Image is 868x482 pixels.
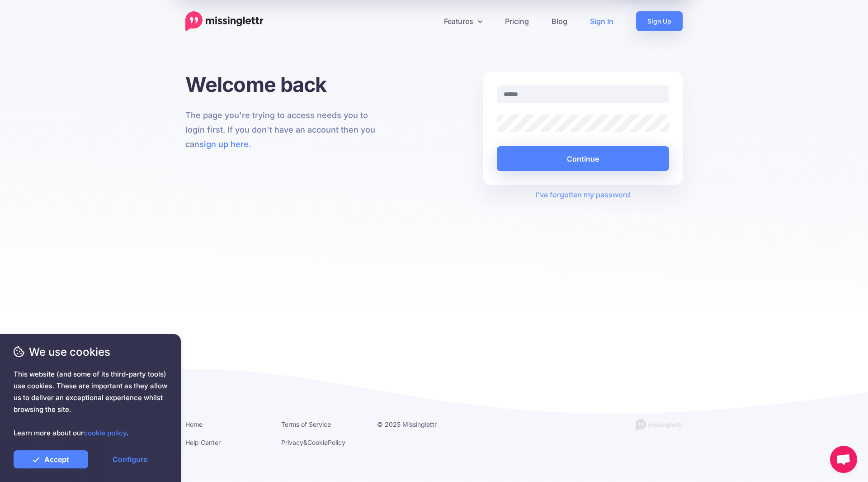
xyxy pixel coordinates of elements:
span: We use cookies [14,344,167,360]
a: Pricing [494,11,540,31]
p: The page you're trying to access needs you to login first. If you don't have an account then you ... [185,108,385,152]
a: Features [433,11,494,31]
a: Open chat [830,446,857,473]
a: Blog [540,11,579,31]
a: Cookie [307,439,328,446]
a: Privacy [281,439,303,446]
li: © 2025 Missinglettr [377,419,459,430]
a: Terms of Service [281,420,331,428]
span: This website (and some of its third-party tools) use cookies. These are important as they allow u... [14,368,167,439]
a: sign up here [199,139,249,149]
a: Sign Up [636,11,683,31]
a: Sign In [579,11,625,31]
a: Accept [14,450,88,468]
a: cookie policy [84,429,127,437]
a: Configure [93,450,167,468]
a: I've forgotten my password [536,190,630,199]
a: Help Center [185,439,221,446]
a: Home [185,420,203,428]
button: Continue [497,146,669,171]
h1: Welcome back [185,72,385,97]
li: & Policy [281,437,363,448]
